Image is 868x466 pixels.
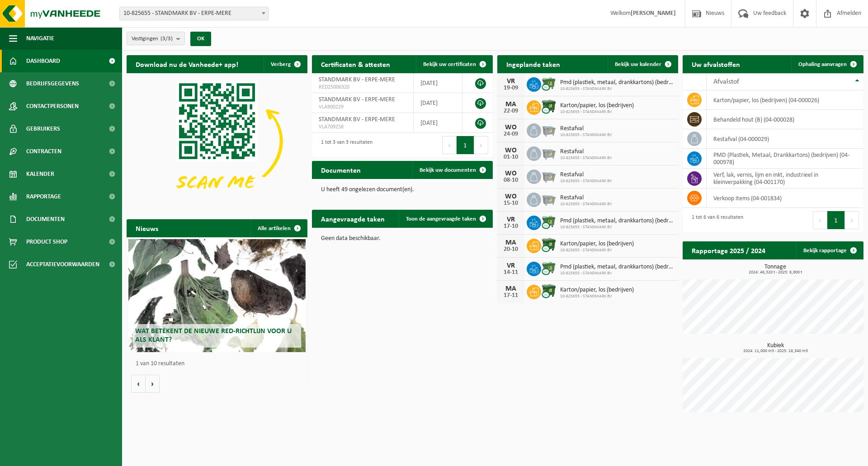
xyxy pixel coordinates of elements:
[560,287,634,294] span: Karton/papier, los (bedrijven)
[631,10,676,17] strong: [PERSON_NAME]
[120,7,268,20] span: 10-825655 - STANDMARK BV - ERPE-MERE
[502,147,520,154] div: WO
[502,177,520,184] div: 08-10
[127,219,167,237] h2: Nieuws
[190,32,211,46] button: OK
[312,210,394,227] h2: Aangevraagde taken
[560,271,674,276] span: 10-825655 - STANDMARK BV
[26,253,99,276] span: Acceptatievoorwaarden
[845,211,859,229] button: Next
[560,102,634,109] span: Karton/papier, los (bedrijven)
[160,36,173,42] count: (3/3)
[316,135,373,155] div: 1 tot 3 van 3 resultaten
[416,55,492,73] a: Bekijk uw certificaten
[541,168,557,184] img: WB-2500-GAL-GY-01
[687,349,863,353] span: 2024: 11,000 m3 - 2025: 18,340 m3
[541,122,557,137] img: WB-2500-GAL-GY-01
[502,200,520,207] div: 15-10
[502,292,520,299] div: 17-11
[541,76,557,91] img: WB-0660-CU
[135,328,292,344] span: Wat betekent de nieuwe RED-richtlijn voor u als klant?
[541,191,557,207] img: WB-2500-GAL-GY-01
[713,78,739,85] span: Afvalstof
[26,50,60,72] span: Dashboard
[791,55,863,73] a: Ophaling aanvragen
[127,32,185,45] button: Vestigingen(3/3)
[707,188,863,208] td: verkoop items (04-001834)
[406,216,476,222] span: Toon de aangevraagde taken
[414,93,463,113] td: [DATE]
[250,219,307,237] a: Alle artikelen
[707,169,863,188] td: verf, lak, vernis, lijm en inkt, industrieel in kleinverpakking (04-001170)
[560,79,674,86] span: Pmd (plastiek, metaal, drankkartons) (bedrijven)
[541,260,557,276] img: WB-0660-CU
[502,101,520,108] div: MA
[271,61,291,67] span: Verberg
[560,132,612,138] span: 10-825655 - STANDMARK BV
[457,136,474,154] button: 1
[683,241,774,259] h2: Rapportage 2025 / 2024
[412,161,492,179] a: Bekijk uw documenten
[319,104,406,111] span: VLA900229
[707,149,863,169] td: PMD (Plastiek, Metaal, Drankkartons) (bedrijven) (04-000978)
[26,208,65,231] span: Documenten
[560,217,674,225] span: Pmd (plastiek, metaal, drankkartons) (bedrijven)
[560,155,612,161] span: 10-825655 - STANDMARK BV
[502,108,520,114] div: 22-09
[687,343,863,353] h3: Kubiek
[502,85,520,91] div: 19-09
[560,109,634,115] span: 10-825655 - STANDMARK BV
[414,113,463,133] td: [DATE]
[264,55,307,73] button: Verberg
[541,283,557,299] img: WB-1100-CU
[796,241,863,259] a: Bekijk rapportage
[560,240,634,248] span: Karton/papier, los (bedrijven)
[146,375,160,393] button: Volgende
[502,223,520,230] div: 17-10
[827,211,845,229] button: 1
[560,294,634,299] span: 10-825655 - STANDMARK BV
[136,361,303,367] p: 1 van 10 resultaten
[560,202,612,207] span: 10-825655 - STANDMARK BV
[319,84,406,91] span: RED25006320
[502,170,520,177] div: WO
[319,76,395,83] span: STANDMARK BV - ERPE-MERE
[560,125,612,132] span: Restafval
[319,116,395,123] span: STANDMARK BV - ERPE-MERE
[26,163,54,185] span: Kalender
[560,248,634,253] span: 10-825655 - STANDMARK BV
[26,72,79,95] span: Bedrijfsgegevens
[502,216,520,223] div: VR
[312,55,399,73] h2: Certificaten & attesten
[615,61,661,67] span: Bekijk uw kalender
[707,110,863,129] td: behandeld hout (B) (04-000028)
[502,78,520,85] div: VR
[399,210,492,228] a: Toon de aangevraagde taken
[132,32,173,46] span: Vestigingen
[414,73,463,93] td: [DATE]
[707,129,863,149] td: restafval (04-000029)
[707,90,863,110] td: karton/papier, los (bedrijven) (04-000026)
[502,131,520,137] div: 24-09
[541,145,557,160] img: WB-2500-GAL-GY-01
[687,264,863,275] h3: Tonnage
[26,27,54,50] span: Navigatie
[560,225,674,230] span: 10-825655 - STANDMARK BV
[127,73,307,209] img: Download de VHEPlus App
[497,55,569,73] h2: Ingeplande taken
[541,237,557,253] img: WB-1100-CU
[119,7,269,20] span: 10-825655 - STANDMARK BV - ERPE-MERE
[474,136,488,154] button: Next
[319,96,395,103] span: STANDMARK BV - ERPE-MERE
[560,179,612,184] span: 10-825655 - STANDMARK BV
[560,264,674,271] span: Pmd (plastiek, metaal, drankkartons) (bedrijven)
[502,269,520,276] div: 14-11
[683,55,749,73] h2: Uw afvalstoffen
[687,270,863,275] span: 2024: 46,320 t - 2025: 6,900 t
[560,194,612,202] span: Restafval
[560,86,674,92] span: 10-825655 - STANDMARK BV
[312,161,370,179] h2: Documenten
[687,210,743,230] div: 1 tot 6 van 6 resultaten
[26,185,61,208] span: Rapportage
[502,154,520,160] div: 01-10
